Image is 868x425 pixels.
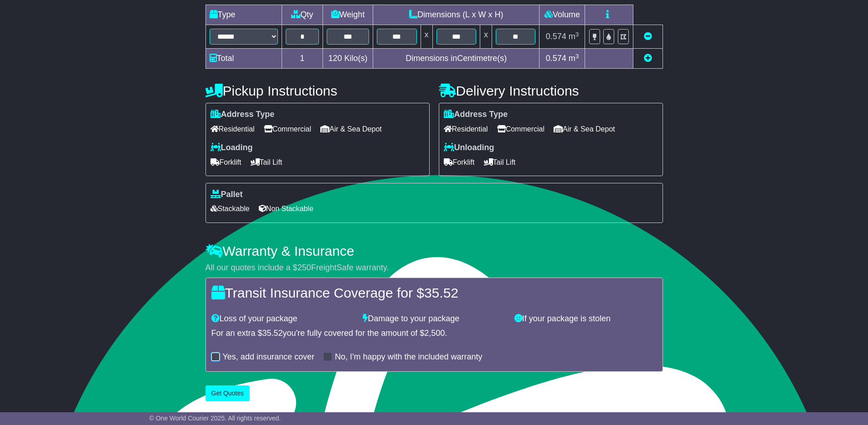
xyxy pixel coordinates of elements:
a: Add new item [644,54,652,63]
label: Address Type [444,110,508,120]
td: Qty [282,5,323,25]
span: 250 [298,263,311,272]
label: Pallet [211,190,243,200]
label: Address Type [211,110,275,120]
span: Residential [444,122,488,136]
span: Commercial [497,122,544,136]
label: Yes, add insurance cover [223,352,314,362]
div: If your package is stolen [510,314,662,324]
span: Residential [211,122,255,136]
span: Non Stackable [259,202,313,216]
h4: Delivery Instructions [439,83,663,98]
a: Remove this item [644,32,652,41]
span: © One World Courier 2025. All rights reserved. [149,415,281,422]
span: Tail Lift [484,155,516,169]
sup: 3 [575,53,579,60]
td: Dimensions in Centimetre(s) [373,49,539,69]
h4: Transit Insurance Coverage for $ [211,285,657,300]
button: Get Quotes [205,385,250,401]
div: All our quotes include a $ FreightSafe warranty. [205,263,663,273]
span: m [569,54,579,63]
span: Air & Sea Depot [554,122,615,136]
span: 35.52 [262,329,283,338]
span: 35.52 [424,285,458,300]
td: Dimensions (L x W x H) [373,5,539,25]
label: Unloading [444,143,494,153]
span: m [569,32,579,41]
div: Loss of your package [207,314,359,324]
h4: Pickup Instructions [205,83,430,98]
label: Loading [211,143,253,153]
td: x [421,25,432,49]
span: 2,500 [424,329,445,338]
div: For an extra $ you're fully covered for the amount of $ . [211,329,657,339]
h4: Warranty & Insurance [205,243,663,258]
td: Type [205,5,282,25]
span: Stackable [211,202,250,216]
span: Commercial [264,122,311,136]
td: Total [205,49,282,69]
td: x [480,25,492,49]
span: Forklift [444,155,475,169]
label: No, I'm happy with the included warranty [335,352,483,362]
span: Forklift [211,155,241,169]
span: Tail Lift [251,155,282,169]
td: Weight [323,5,373,25]
span: 0.574 [546,54,566,63]
td: Volume [539,5,585,25]
sup: 3 [575,31,579,38]
span: 0.574 [546,32,566,41]
td: 1 [282,49,323,69]
span: Air & Sea Depot [320,122,382,136]
div: Damage to your package [358,314,510,324]
td: Kilo(s) [323,49,373,69]
span: 120 [329,54,342,63]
